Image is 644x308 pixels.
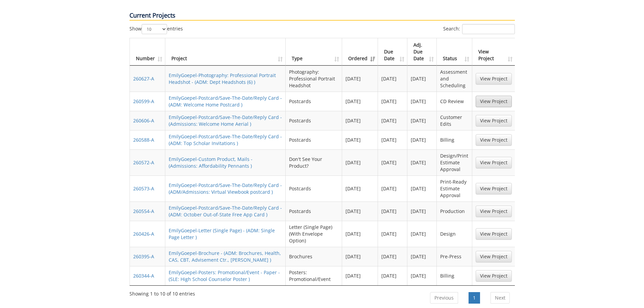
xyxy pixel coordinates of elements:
a: 260573-A [133,185,154,192]
td: Postcards [286,202,342,221]
a: 260395-A [133,253,154,260]
td: Billing [437,130,472,149]
div: Showing 1 to 10 of 10 entries [129,288,195,297]
a: 1 [469,292,480,304]
a: 260606-A [133,117,154,124]
td: [DATE] [378,130,407,149]
td: [DATE] [407,266,437,285]
a: Previous [430,292,458,304]
a: 260572-A [133,159,154,166]
td: [DATE] [342,202,378,221]
a: 260599-A [133,98,154,104]
a: View Project [476,228,512,240]
a: EmilyGoepel-Postcard/Save-The-Date/Reply Card - (Admissions: Welcome Home Aerial ) [169,114,282,127]
td: Production [437,202,472,221]
a: View Project [476,115,512,126]
a: View Project [476,206,512,217]
a: View Project [476,157,512,168]
td: Postcards [286,92,342,111]
a: View Project [476,251,512,262]
td: [DATE] [407,149,437,175]
th: Ordered: activate to sort column ascending [342,38,378,66]
td: [DATE] [342,247,378,266]
a: EmilyGoepel-Posters: Promotional/Event - Paper - (SLE: High School Counselor Poster ) [169,269,280,282]
th: Number: activate to sort column ascending [130,38,165,66]
a: EmilyGoepel-Postcard/Save-The-Date/Reply Card - (ADM: Top Scholar Invitations ) [169,133,282,146]
td: [DATE] [378,221,407,247]
th: View Project: activate to sort column ascending [472,38,515,66]
td: [DATE] [378,149,407,175]
th: Status: activate to sort column ascending [437,38,472,66]
td: [DATE] [407,247,437,266]
td: Photography: Professional Portrait Headshot [286,66,342,92]
td: Design/Print Estimate Approval [437,149,472,175]
td: [DATE] [342,111,378,130]
td: [DATE] [342,175,378,202]
label: Search: [443,24,515,34]
td: Posters: Promotional/Event [286,266,342,285]
td: [DATE] [342,221,378,247]
th: Project: activate to sort column ascending [165,38,286,66]
a: View Project [476,270,512,282]
a: View Project [476,183,512,194]
a: EmilyGoepel-Photography: Professional Portrait Headshot - (ADM: Dept Headshots (6) ) [169,72,276,85]
td: [DATE] [407,202,437,221]
td: [DATE] [407,130,437,149]
th: Type: activate to sort column ascending [286,38,342,66]
a: EmilyGoepel-Custom Product, Mails - (Admissions: Affordability Pennants ) [169,156,253,169]
a: EmilyGoepel-Brochure - (ADM: Brochures, Health, CAS, CBT, Advisement Ctr., [PERSON_NAME] ) [169,250,281,263]
th: Due Date: activate to sort column ascending [378,38,407,66]
a: EmilyGoepel-Letter (Single Page) - (ADM: Single Page Letter ) [169,227,275,240]
a: View Project [476,73,512,85]
a: View Project [476,96,512,107]
td: [DATE] [407,92,437,111]
td: [DATE] [407,221,437,247]
td: Customer Edits [437,111,472,130]
td: Billing [437,266,472,285]
td: Letter (Single Page) (With Envelope Option) [286,221,342,247]
td: [DATE] [378,66,407,92]
a: View Project [476,134,512,146]
select: Showentries [142,24,167,34]
td: [DATE] [407,66,437,92]
a: EmilyGoepel-Postcard/Save-The-Date/Reply Card - (ADM/Admissions: Virtual Viewbook postcard ) [169,182,282,195]
td: [DATE] [342,266,378,285]
td: Assessment and Scheduling [437,66,472,92]
td: Print-Ready Estimate Approval [437,175,472,202]
p: Current Projects [129,11,515,21]
td: [DATE] [378,266,407,285]
td: [DATE] [378,92,407,111]
a: EmilyGoepel-Postcard/Save-The-Date/Reply Card - (ADM: October Out-of-State Free App Card ) [169,205,282,218]
td: [DATE] [342,130,378,149]
a: 260426-A [133,231,154,237]
td: Brochures [286,247,342,266]
td: [DATE] [378,202,407,221]
td: [DATE] [407,175,437,202]
td: Design [437,221,472,247]
a: 260627-A [133,75,154,82]
label: Show entries [129,24,183,34]
td: [DATE] [378,247,407,266]
a: 260588-A [133,137,154,143]
td: [DATE] [407,111,437,130]
td: [DATE] [378,175,407,202]
td: Pre-Press [437,247,472,266]
a: Next [491,292,510,304]
td: Postcards [286,130,342,149]
a: 260554-A [133,208,154,214]
td: Postcards [286,175,342,202]
td: [DATE] [342,149,378,175]
td: Don't See Your Product? [286,149,342,175]
td: CD Review [437,92,472,111]
td: [DATE] [342,92,378,111]
td: Postcards [286,111,342,130]
input: Search: [462,24,515,34]
td: [DATE] [342,66,378,92]
td: [DATE] [378,111,407,130]
th: Adj. Due Date: activate to sort column ascending [407,38,437,66]
a: 260344-A [133,273,154,279]
a: EmilyGoepel-Postcard/Save-The-Date/Reply Card - (ADM: Welcome Home Postcard ) [169,95,282,108]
